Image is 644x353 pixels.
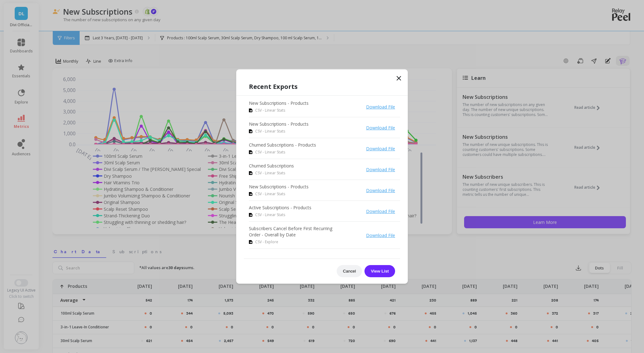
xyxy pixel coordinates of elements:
[255,212,285,218] span: CSV - Linear Stats
[249,213,253,217] img: csv icon
[366,146,395,152] a: Download File
[249,150,253,154] img: csv icon
[249,192,253,196] img: csv icon
[364,265,395,277] button: View List
[249,109,253,112] img: csv icon
[366,104,395,110] a: Download File
[366,232,395,238] a: Download File
[249,100,309,106] p: New Subscriptions - Products
[249,129,253,133] img: csv icon
[366,125,395,131] a: Download File
[255,170,285,176] span: CSV - Linear Stats
[249,205,311,211] p: Active Subscriptions - Products
[255,191,285,197] span: CSV - Linear Stats
[249,142,316,148] p: Churned Subscriptions - Products
[366,187,395,193] a: Download File
[249,163,294,169] p: Churned Subscriptions
[366,167,395,172] a: Download File
[255,149,285,155] span: CSV - Linear Stats
[255,108,285,113] span: CSV - Linear Stats
[249,121,309,127] p: New Subscriptions - Products
[249,184,309,190] p: New Subscriptions - Products
[255,239,278,245] span: CSV - Explore
[255,128,285,134] span: CSV - Linear Stats
[249,171,253,175] img: csv icon
[249,225,336,238] p: Subscribers Cancel Before First Recurring Order - Overall by Date
[337,265,362,277] button: Cancel
[249,82,395,91] h1: Recent Exports
[249,240,253,244] img: csv icon
[366,208,395,214] a: Download File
